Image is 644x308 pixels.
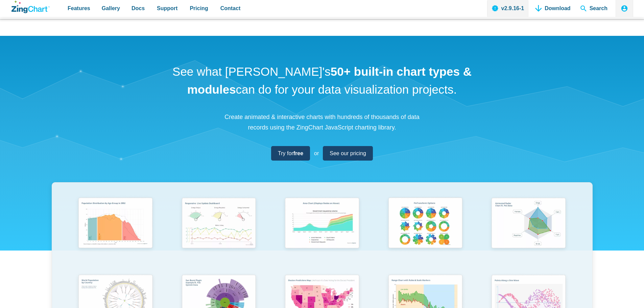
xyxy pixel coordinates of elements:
[330,149,366,158] span: See our pricing
[323,146,373,161] a: See our pricing
[293,150,303,156] strong: free
[487,194,570,253] img: Animated Radar Chart ft. Pet Data
[384,194,467,253] img: Pie Transform Options
[270,194,374,271] a: Area Chart (Displays Nodes on Hover)
[167,194,270,271] a: Responsive Live Update Dashboard
[221,112,424,133] p: Create animated & interactive charts with hundreds of thousands of data records using the ZingCha...
[477,194,580,271] a: Animated Radar Chart ft. Pet Data
[278,149,303,158] span: Try for
[74,194,157,253] img: Population Distribution by Age Group in 2052
[314,149,319,158] span: or
[271,146,310,161] a: Try forfree
[187,65,472,96] strong: 50+ built-in chart types & modules
[374,194,477,271] a: Pie Transform Options
[177,194,260,253] img: Responsive Live Update Dashboard
[64,194,167,271] a: Population Distribution by Age Group in 2052
[281,194,363,253] img: Area Chart (Displays Nodes on Hover)
[170,63,474,98] h1: See what [PERSON_NAME]'s can do for your data visualization projects.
